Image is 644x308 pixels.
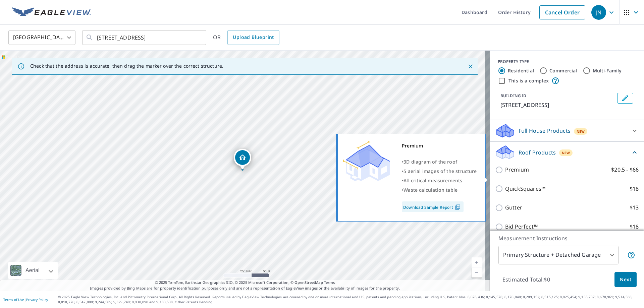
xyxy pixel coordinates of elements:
div: Roof ProductsNew [495,144,639,160]
label: Residential [508,67,534,74]
span: 5 aerial images of the structure [404,168,477,174]
span: Waste calculation table [404,187,458,193]
img: EV Logo [12,7,91,17]
span: New [562,150,570,156]
div: • [402,176,477,185]
p: BUILDING ID [500,93,526,99]
div: Dropped pin, building 1, Residential property, 703 Crown Meadow Dr Great Falls, VA 22066 [234,149,251,170]
div: • [402,185,477,195]
p: © 2025 Eagle View Technologies, Inc. and Pictometry International Corp. All Rights Reserved. Repo... [58,295,641,305]
p: $20.5 - $66 [611,166,639,174]
input: Search by address or latitude-longitude [97,28,193,47]
span: 3D diagram of the roof [404,159,457,165]
label: Commercial [549,67,577,74]
p: QuickSquares™ [505,185,545,193]
div: • [402,157,477,167]
div: Premium [402,141,477,150]
a: Privacy Policy [26,297,48,302]
a: Upload Blueprint [227,30,279,45]
p: Measurement Instructions [498,234,635,242]
a: Current Level 17, Zoom In [472,257,482,267]
p: [STREET_ADDRESS] [500,101,614,109]
p: Full House Products [519,127,571,135]
p: $13 [630,203,639,212]
img: Premium [343,141,390,181]
a: Cancel Order [539,5,585,19]
span: Upload Blueprint [233,33,274,42]
button: Next [614,272,637,287]
label: Multi-Family [593,67,622,74]
p: Estimated Total: $0 [497,272,555,287]
a: Terms of Use [3,297,24,302]
div: [GEOGRAPHIC_DATA] [8,28,75,47]
p: $18 [630,185,639,193]
p: Premium [505,166,529,174]
p: Check that the address is accurate, then drag the marker over the correct structure. [30,63,223,69]
span: New [577,129,585,134]
div: PROPERTY TYPE [498,59,636,65]
button: Edit building 1 [617,93,633,104]
div: Aerial [23,262,42,279]
p: Bid Perfect™ [505,223,538,231]
img: Pdf Icon [453,204,462,210]
p: Roof Products [519,148,556,157]
label: This is a complex [508,77,549,84]
div: Primary Structure + Detached Garage [498,246,619,264]
span: Next [620,275,631,284]
a: Current Level 17, Zoom Out [472,267,482,278]
div: • [402,167,477,176]
span: Your report will include the primary structure and a detached garage if one exists. [627,251,635,259]
span: © 2025 TomTom, Earthstar Geographics SIO, © 2025 Microsoft Corporation, © [155,280,335,286]
p: | [3,298,48,302]
p: Gutter [505,203,522,212]
div: Full House ProductsNew [495,123,639,139]
div: JN [591,5,606,20]
a: Terms [324,280,335,285]
p: $18 [630,223,639,231]
a: Download Sample Report [402,201,464,212]
div: OR [213,30,279,45]
div: Aerial [8,262,58,279]
button: Close [466,62,475,71]
a: OpenStreetMap [294,280,323,285]
span: All critical measurements [404,177,462,184]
